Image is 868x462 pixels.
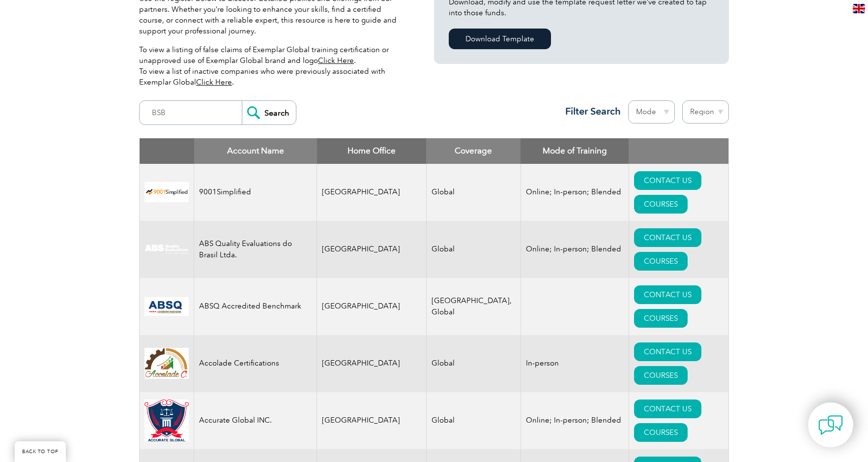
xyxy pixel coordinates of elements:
[145,400,189,442] img: a034a1f6-3919-f011-998a-0022489685a1-logo.png
[194,392,317,449] td: Accurate Global INC.
[145,348,189,379] img: 1a94dd1a-69dd-eb11-bacb-002248159486-logo.jpg
[634,400,701,418] a: CONTACT US
[521,138,629,164] th: Mode of Training: activate to sort column ascending
[426,278,521,335] td: [GEOGRAPHIC_DATA], Global
[242,101,296,124] input: Search
[317,164,427,221] td: [GEOGRAPHIC_DATA]
[317,221,427,278] td: [GEOGRAPHIC_DATA]
[317,392,427,449] td: [GEOGRAPHIC_DATA]
[426,138,521,164] th: Coverage: activate to sort column ascending
[634,366,688,385] a: COURSES
[426,335,521,392] td: Global
[194,164,317,221] td: 9001Simplified
[15,441,66,462] a: BACK TO TOP
[634,423,688,442] a: COURSES
[634,252,688,271] a: COURSES
[634,228,701,247] a: CONTACT US
[559,105,621,118] h3: Filter Search
[145,182,189,202] img: 37c9c059-616f-eb11-a812-002248153038-logo.png
[426,221,521,278] td: Global
[196,78,232,87] a: Click Here
[145,297,189,316] img: cc24547b-a6e0-e911-a812-000d3a795b83-logo.png
[629,138,728,164] th: : activate to sort column ascending
[521,392,629,449] td: Online; In-person; Blended
[449,29,551,49] a: Download Template
[634,195,688,214] a: COURSES
[634,171,701,190] a: CONTACT US
[317,335,427,392] td: [GEOGRAPHIC_DATA]
[521,335,629,392] td: In-person
[634,309,688,328] a: COURSES
[194,278,317,335] td: ABSQ Accredited Benchmark
[426,164,521,221] td: Global
[634,285,701,304] a: CONTACT US
[194,221,317,278] td: ABS Quality Evaluations do Brasil Ltda.
[194,138,317,164] th: Account Name: activate to sort column descending
[818,413,843,437] img: contact-chat.png
[317,278,427,335] td: [GEOGRAPHIC_DATA]
[139,44,405,88] p: To view a listing of false claims of Exemplar Global training certification or unapproved use of ...
[521,221,629,278] td: Online; In-person; Blended
[194,335,317,392] td: Accolade Certifications
[521,164,629,221] td: Online; In-person; Blended
[634,342,701,361] a: CONTACT US
[145,244,189,255] img: c92924ac-d9bc-ea11-a814-000d3a79823d-logo.jpg
[853,4,865,13] img: en
[317,138,427,164] th: Home Office: activate to sort column ascending
[426,392,521,449] td: Global
[318,56,354,65] a: Click Here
